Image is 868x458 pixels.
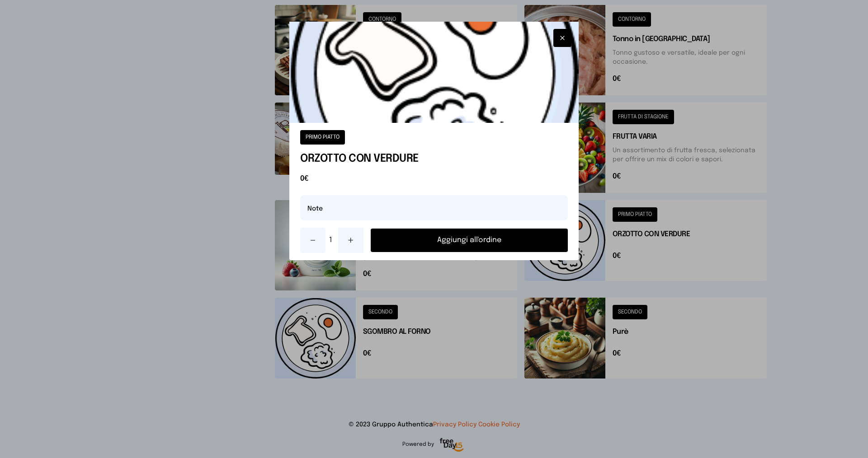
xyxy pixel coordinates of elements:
button: PRIMO PIATTO [300,130,345,145]
h1: ORZOTTO CON VERDURE [300,152,568,166]
span: 1 [329,235,335,246]
button: Aggiungi all'ordine [371,229,568,252]
span: 0€ [300,173,568,184]
img: placeholder-product.5564ca1.png [289,22,579,123]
